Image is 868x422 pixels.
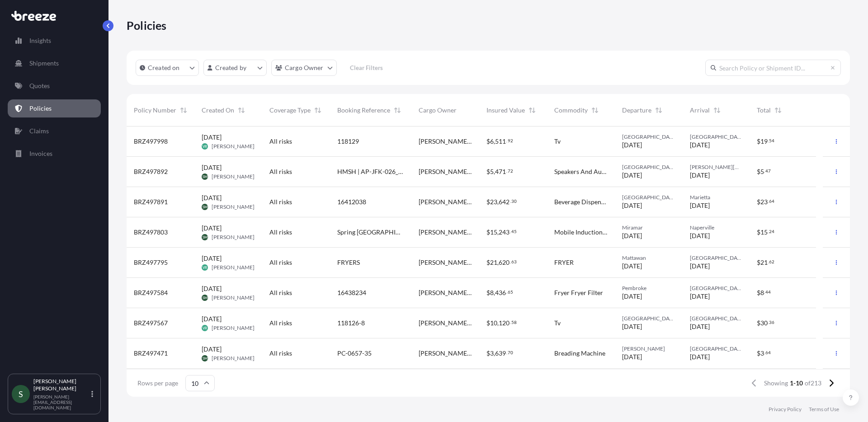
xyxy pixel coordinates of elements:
span: [DATE] [202,133,222,142]
span: [DATE] [622,201,642,210]
span: 54 [769,139,774,142]
p: [PERSON_NAME] [PERSON_NAME] [33,378,90,392]
span: 15 [490,229,497,235]
span: 58 [511,321,517,324]
span: [DATE] [690,262,710,271]
button: Sort [653,105,664,116]
span: 44 [765,291,771,294]
span: All risks [269,288,292,297]
span: Departure [622,106,651,115]
span: 5 [490,169,494,175]
span: 1-10 [790,379,803,388]
a: Insights [8,32,101,50]
span: [DATE] [202,284,222,293]
span: 16438234 [337,288,366,297]
span: 65 [508,291,513,294]
span: $ [757,259,760,266]
span: Breading Machine [554,349,605,358]
span: S [19,389,23,399]
span: $ [486,350,490,356]
span: Naperville [690,224,742,231]
p: Shipments [29,59,59,68]
span: 15 [760,229,768,235]
span: 72 [508,169,513,173]
span: Policy Number [134,106,176,115]
span: 92 [508,139,513,142]
span: [DATE] [622,141,642,150]
p: Policies [127,18,167,33]
span: 47 [765,169,771,173]
span: $ [486,290,490,296]
span: FRYERS [337,258,360,267]
span: VR [203,142,207,151]
span: 21 [490,259,497,266]
span: Speakers And Audio Wiring [554,167,608,176]
span: [DATE] [622,262,642,271]
span: . [764,169,765,173]
span: $ [757,290,760,296]
a: Policies [8,99,101,117]
span: [PERSON_NAME] Logistics [419,137,472,146]
span: $ [757,138,760,145]
span: FRYER [554,258,574,267]
span: [GEOGRAPHIC_DATA] [622,194,675,201]
span: , [494,169,495,175]
span: [GEOGRAPHIC_DATA] [690,315,742,322]
span: . [510,230,511,233]
span: 36 [769,321,774,324]
span: . [768,230,769,233]
span: Booking Reference [337,106,390,115]
span: 118126-8 [337,319,365,328]
span: Arrival [690,106,710,115]
p: Privacy Policy [769,406,802,413]
span: , [497,229,499,235]
button: Sort [392,105,403,116]
span: Mattawan [622,254,675,262]
a: Shipments [8,54,101,72]
p: Clear Filters [350,63,383,72]
span: 642 [499,199,509,205]
span: All risks [269,258,292,267]
button: Sort [773,105,783,116]
span: . [510,260,511,263]
span: [GEOGRAPHIC_DATA] [622,164,675,171]
span: [DATE] [622,352,642,361]
span: [PERSON_NAME] Logistics [419,288,472,297]
span: [GEOGRAPHIC_DATA] [690,345,742,352]
span: 620 [499,259,509,266]
span: 19 [760,138,768,145]
p: Invoices [29,149,52,158]
span: 23 [760,199,768,205]
span: $ [486,259,490,266]
span: . [768,139,769,142]
button: Sort [712,105,722,116]
span: $ [757,169,760,175]
span: [GEOGRAPHIC_DATA] [622,133,675,141]
span: All risks [269,167,292,176]
span: [PERSON_NAME] Logistics [419,228,472,237]
span: VR [203,324,207,333]
span: BRZ497795 [134,258,168,267]
span: Cargo Owner [419,106,457,115]
span: BRZ497567 [134,319,168,328]
button: cargoOwner Filter options [271,60,337,76]
span: [DATE] [622,231,642,240]
span: . [764,351,765,354]
span: . [506,351,507,354]
span: [DATE] [690,141,710,150]
span: 30 [760,320,768,326]
span: , [497,320,499,326]
span: , [494,350,495,356]
span: 30 [511,200,517,203]
span: 16412038 [337,197,366,206]
span: All risks [269,197,292,206]
span: 8 [490,290,494,296]
span: Insured Value [486,106,525,115]
span: BRZ497803 [134,228,168,237]
span: 21 [760,259,768,266]
span: . [510,321,511,324]
p: Created on [148,63,180,72]
span: [DATE] [202,345,222,354]
span: [DATE] [690,322,710,331]
span: , [497,259,499,266]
